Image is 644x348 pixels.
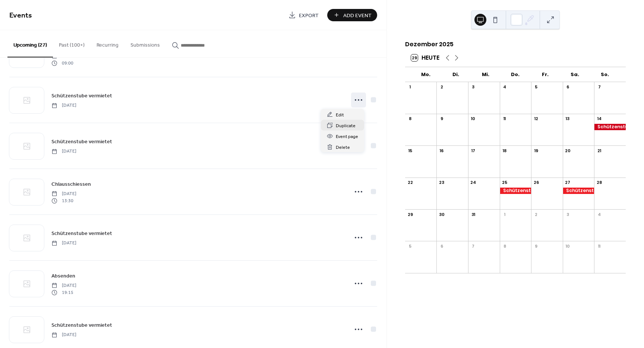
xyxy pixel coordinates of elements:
div: 10 [470,116,476,122]
div: 31 [470,211,476,217]
div: 11 [596,243,602,249]
button: Submissions [124,30,166,57]
button: 29Heute [408,53,442,63]
span: [DATE] [51,148,76,155]
span: [DATE] [51,240,76,247]
div: 2 [439,84,444,90]
span: Export [299,12,319,19]
div: So. [590,67,620,82]
span: [DATE] [51,191,76,197]
div: 5 [533,84,539,90]
span: 09:00 [51,60,76,66]
span: [DATE] [51,102,76,109]
div: 8 [407,116,413,122]
span: Duplicate [336,122,356,130]
div: 23 [439,180,444,185]
div: 16 [439,148,444,153]
span: Chlausschiessen [51,181,91,188]
div: 4 [502,84,508,90]
div: Di. [441,67,471,82]
div: Schützenstube vermietet [500,188,531,194]
span: Schützenstube vermietet [51,138,112,146]
div: 12 [533,116,539,122]
button: Add Event [327,9,377,21]
div: 9 [439,116,444,122]
span: [DATE] [51,332,76,338]
span: Add Event [343,12,372,19]
div: 4 [596,211,602,217]
a: Export [283,9,324,21]
a: Absenden [51,272,75,280]
div: 29 [407,211,413,217]
a: Schützenstube vermietet [51,229,112,238]
div: 27 [565,180,571,185]
div: 10 [565,243,571,249]
span: [DATE] [51,282,76,289]
div: 1 [502,211,508,217]
div: 20 [565,148,571,153]
div: 24 [470,180,476,185]
div: Sa. [560,67,590,82]
div: 3 [565,211,571,217]
div: 30 [439,211,444,217]
div: 26 [533,180,539,185]
span: 13:30 [51,197,76,204]
div: Fr. [530,67,560,82]
button: Recurring [91,30,124,57]
div: 19 [533,148,539,153]
div: 6 [565,84,571,90]
div: Dezember 2025 [405,40,626,49]
span: 19:15 [51,289,76,296]
span: Schützenstube vermietet [51,230,112,238]
div: 25 [502,180,508,185]
button: Past (100+) [53,30,91,57]
div: 7 [596,84,602,90]
div: 21 [596,148,602,153]
div: 11 [502,116,508,122]
span: Schützenstube vermietet [51,92,112,100]
span: Events [9,8,32,23]
div: 13 [565,116,571,122]
a: Schützenstube vermietet [51,137,112,146]
div: 3 [470,84,476,90]
div: Schützenstube vermietet [594,124,626,130]
div: 1 [407,84,413,90]
span: Edit [336,111,344,119]
a: Schützenstube vermietet [51,91,112,100]
div: 17 [470,148,476,153]
div: 15 [407,148,413,153]
div: 8 [502,243,508,249]
div: Mo. [411,67,441,82]
span: Schützenstube vermietet [51,322,112,329]
div: 7 [470,243,476,249]
button: Upcoming (27) [7,30,53,57]
div: 22 [407,180,413,185]
div: 2 [533,211,539,217]
div: Schützenstube vermietet [563,188,594,194]
div: 6 [439,243,444,249]
div: 5 [407,243,413,249]
span: Delete [336,144,350,151]
a: Schützenstube vermietet [51,321,112,329]
span: Absenden [51,272,75,280]
span: Event page [336,133,358,141]
div: 28 [596,180,602,185]
div: 14 [596,116,602,122]
div: Mi. [471,67,501,82]
a: Chlausschiessen [51,180,91,188]
div: 9 [533,243,539,249]
div: Do. [501,67,530,82]
div: 18 [502,148,508,153]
